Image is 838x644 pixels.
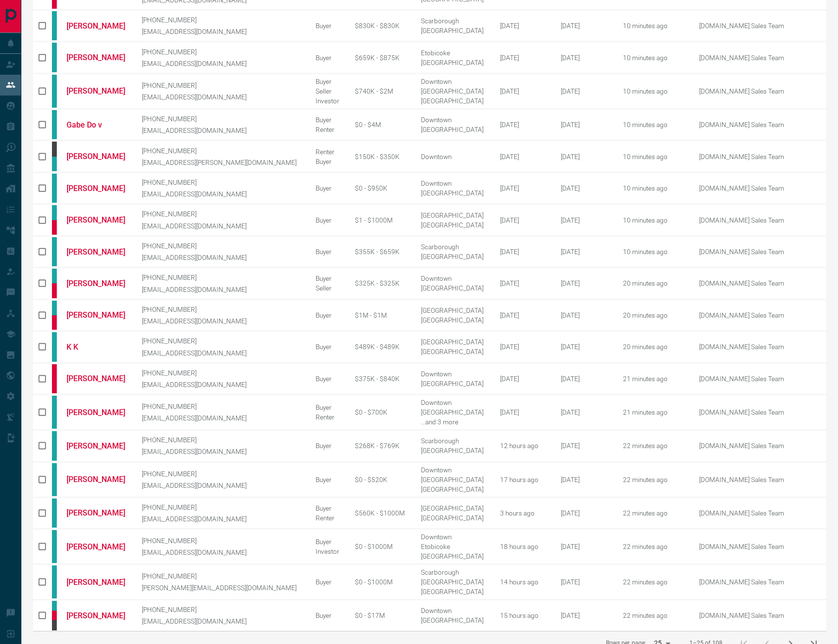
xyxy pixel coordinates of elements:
[142,16,301,24] p: [PHONE_NUMBER]
[316,375,340,383] div: Buyer
[561,509,608,517] div: August 9th 2020, 8:01:31 PM
[355,442,406,450] div: $268K - $769K
[500,153,546,161] div: [DATE]
[316,78,340,85] div: Buyer
[316,274,340,282] div: Buyer
[142,436,301,444] p: [PHONE_NUMBER]
[561,248,608,256] div: March 24th 2023, 1:25:37 PM
[561,343,608,351] div: July 23rd 2015, 8:04:22 AM
[699,54,821,62] p: [DOMAIN_NAME] Sales Team
[52,43,57,72] div: condos.ca
[421,616,486,624] div: [GEOGRAPHIC_DATA]
[623,612,684,619] div: September 16th 2025, 11:30:58 AM
[67,53,127,62] a: [PERSON_NAME]
[316,442,340,450] div: Buyer
[355,22,406,30] div: $830K - $830K
[699,375,821,383] p: [DOMAIN_NAME] Sales Team
[421,380,486,387] div: [GEOGRAPHIC_DATA]
[623,22,684,30] div: September 16th 2025, 11:42:57 AM
[623,279,684,287] div: September 16th 2025, 11:32:31 AM
[421,97,486,105] div: [GEOGRAPHIC_DATA]
[52,565,57,598] div: condos.ca
[52,283,57,298] div: property.ca
[67,408,127,417] a: [PERSON_NAME]
[142,503,301,511] p: [PHONE_NUMBER]
[699,509,821,517] p: [DOMAIN_NAME] Sales Team
[355,543,406,550] div: $0 - $1000M
[699,216,821,224] p: [DOMAIN_NAME] Sales Team
[421,533,486,541] div: Downtown
[421,243,486,251] div: Scarborough
[421,78,486,85] div: Downtown
[316,403,340,411] div: Buyer
[623,184,684,192] div: September 16th 2025, 11:42:13 AM
[142,60,301,67] p: [EMAIL_ADDRESS][DOMAIN_NAME]
[500,121,546,129] div: [DATE]
[316,476,340,483] div: Buyer
[355,343,406,351] div: $489K - $489K
[316,54,340,62] div: Buyer
[67,441,127,451] a: [PERSON_NAME]
[316,87,340,95] div: Seller
[52,332,57,361] div: condos.ca
[316,22,340,30] div: Buyer
[561,54,608,62] div: July 10th 2019, 11:38:26 AM
[316,514,340,522] div: Renter
[142,306,301,313] p: [PHONE_NUMBER]
[421,607,486,614] div: Downtown
[142,537,301,545] p: [PHONE_NUMBER]
[142,274,301,281] p: [PHONE_NUMBER]
[421,274,486,282] div: Downtown
[561,279,608,287] div: October 9th 2017, 7:25:12 AM
[561,578,608,586] div: June 4th 2019, 2:22:56 AM
[142,617,301,625] p: [EMAIL_ADDRESS][DOMAIN_NAME]
[355,509,406,517] div: $560K - $1000M
[421,514,486,522] div: [GEOGRAPHIC_DATA]
[500,87,546,95] div: [DATE]
[316,216,340,224] div: Buyer
[52,431,57,460] div: condos.ca
[316,547,340,555] div: Investor
[421,59,486,66] div: [GEOGRAPHIC_DATA]
[142,93,301,101] p: [EMAIL_ADDRESS][DOMAIN_NAME]
[561,408,608,416] div: August 5th 2016, 5:25:29 PM
[142,369,301,377] p: [PHONE_NUMBER]
[561,184,608,192] div: November 29th 2017, 4:38:46 PM
[52,75,57,108] div: condos.ca
[355,184,406,192] div: $0 - $950K
[52,237,57,266] div: condos.ca
[67,475,127,484] a: [PERSON_NAME]
[421,253,486,260] div: [GEOGRAPHIC_DATA]
[316,148,340,156] div: Renter
[142,147,301,155] p: [PHONE_NUMBER]
[355,408,406,416] div: $0 - $700K
[67,247,127,257] a: [PERSON_NAME]
[316,158,340,165] div: Buyer
[52,620,57,630] div: mrloft.ca
[52,205,57,220] div: condos.ca
[142,448,301,455] p: [EMAIL_ADDRESS][DOMAIN_NAME]
[316,284,340,292] div: Seller
[561,442,608,450] div: May 11th 2017, 4:00:33 AM
[623,121,684,129] div: September 16th 2025, 11:42:13 AM
[142,81,301,89] p: [PHONE_NUMBER]
[52,301,57,315] div: condos.ca
[67,611,127,620] a: [PERSON_NAME]
[52,174,57,203] div: condos.ca
[421,418,486,426] div: Scarborough, West End, Toronto
[561,87,608,95] div: January 21st 2019, 5:23:16 AM
[355,87,406,95] div: $740K - $2M
[67,542,127,551] a: [PERSON_NAME]
[561,153,608,161] div: June 15th 2014, 8:36:48 PM
[52,142,57,156] div: mrloft.ca
[699,22,821,30] p: [DOMAIN_NAME] Sales Team
[421,408,486,416] div: [GEOGRAPHIC_DATA]
[316,343,340,351] div: Buyer
[52,315,57,330] div: property.ca
[561,121,608,129] div: May 12th 2020, 12:42:54 PM
[699,311,821,319] p: [DOMAIN_NAME] Sales Team
[421,306,486,314] div: [GEOGRAPHIC_DATA]
[623,343,684,351] div: September 16th 2025, 11:32:31 AM
[67,21,127,31] a: [PERSON_NAME]
[142,178,301,186] p: [PHONE_NUMBER]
